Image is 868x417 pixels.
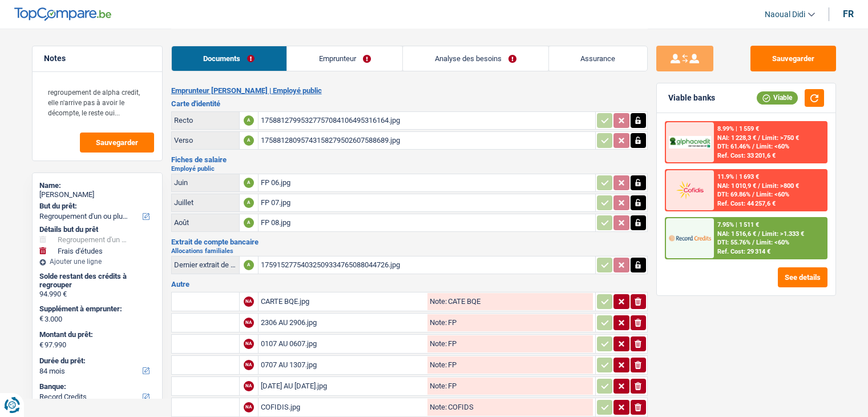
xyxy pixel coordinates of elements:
label: Banque: [39,382,153,391]
span: Sauvegarder [96,139,138,146]
h5: Notes [44,54,151,63]
label: Note: [427,382,447,390]
div: Juin [174,178,237,187]
div: NA [244,360,254,370]
div: 17588128095743158279502607588689.jpg [261,132,593,149]
label: But du prêt: [39,202,153,211]
span: Limit: >1.333 € [762,230,804,238]
div: NA [244,318,254,328]
div: Verso [174,136,237,145]
span: Limit: >750 € [762,134,799,142]
span: / [758,230,760,238]
div: 0107 AU 0607.jpg [261,335,425,352]
h2: Emprunteur [PERSON_NAME] | Employé public [171,86,648,95]
div: A [244,115,254,126]
label: Durée du prêt: [39,356,153,366]
div: 17591527754032509334765088044726.jpg [261,256,593,274]
span: / [758,182,760,190]
div: [PERSON_NAME] [39,190,155,199]
div: 17588127995327757084106495316164.jpg [261,112,593,129]
div: COFIDIS.jpg [261,399,425,416]
label: Supplément à emprunter: [39,304,153,314]
div: FP 06.jpg [261,174,593,191]
div: 8.99% | 1 559 € [717,125,759,133]
label: Note: [427,298,447,305]
span: € [39,340,43,350]
div: Ref. Cost: 33 201,6 € [717,152,776,159]
div: Ref. Cost: 44 257,6 € [717,200,776,207]
span: € [39,314,43,323]
a: Assurance [549,46,647,71]
div: A [244,135,254,146]
div: fr [843,9,854,19]
span: DTI: 69.86% [717,191,750,198]
div: A [244,218,254,228]
h3: Extrait de compte bancaire [171,238,648,246]
div: 0707 AU 1307.jpg [261,356,425,374]
div: Ajouter une ligne [39,258,155,266]
div: A [244,178,254,188]
span: NAI: 1 228,3 € [717,134,756,142]
label: Montant du prêt: [39,330,153,339]
span: Naoual Didi [765,10,805,19]
div: Name: [39,181,155,190]
div: Ref. Cost: 29 314 € [717,248,770,255]
div: NA [244,402,254,412]
div: FP 08.jpg [261,214,593,231]
div: NA [244,381,254,391]
div: 7.95% | 1 511 € [717,221,759,228]
div: Juillet [174,198,237,207]
h2: Allocations familiales [171,248,648,254]
img: TopCompare Logo [14,7,111,21]
div: 2306 AU 2906.jpg [261,314,425,331]
span: / [752,143,754,150]
div: A [244,198,254,208]
a: Documents [172,46,286,71]
div: 94.990 € [39,290,155,299]
span: / [752,191,754,198]
div: 11.9% | 1 693 € [717,173,759,181]
span: Limit: <60% [756,239,789,246]
span: DTI: 55.76% [717,239,750,246]
div: CARTE BQE.jpg [261,293,425,310]
div: Dernier extrait de compte pour vos allocations familiales [174,260,237,269]
div: Août [174,218,237,227]
div: Détails but du prêt [39,225,155,234]
img: Cofidis [669,179,711,201]
h3: Autre [171,280,648,288]
label: Note: [427,340,447,347]
h3: Carte d'identité [171,100,648,107]
div: Viable banks [668,93,715,103]
div: FP 07.jpg [261,194,593,211]
button: Sauvegarder [750,46,836,71]
span: NAI: 1 010,9 € [717,182,756,190]
label: Note: [427,361,447,368]
div: [DATE] AU [DATE].jpg [261,378,425,395]
h2: Employé public [171,166,648,172]
div: A [244,260,254,270]
label: Note: [427,319,447,326]
div: NA [244,296,254,307]
span: Limit: <60% [756,143,789,150]
a: Emprunteur [287,46,402,71]
span: / [758,134,760,142]
div: Solde restant des crédits à regrouper [39,272,155,290]
img: Record Credits [669,227,711,248]
label: Note: [427,403,447,411]
span: NAI: 1 516,6 € [717,230,756,238]
div: NA [244,339,254,349]
img: AlphaCredit [669,136,711,149]
div: Recto [174,116,237,125]
span: Limit: <60% [756,191,789,198]
span: DTI: 61.46% [717,143,750,150]
a: Analyse des besoins [403,46,548,71]
button: See details [778,267,827,287]
span: Limit: >800 € [762,182,799,190]
div: Viable [757,91,798,104]
a: Naoual Didi [756,5,815,24]
span: / [752,239,754,246]
button: Sauvegarder [80,133,154,153]
h3: Fiches de salaire [171,156,648,163]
